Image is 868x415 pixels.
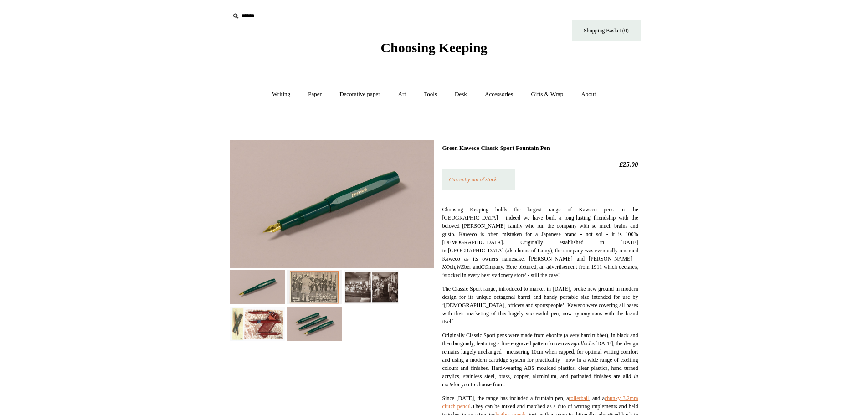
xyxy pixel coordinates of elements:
[287,270,342,304] img: Green Kaweco Classic Sport Fountain Pen
[442,144,638,152] h1: Green Kaweco Classic Sport Fountain Pen
[569,395,589,401] a: rollerball
[230,307,285,341] img: Green Kaweco Classic Sport Fountain Pen
[390,82,414,107] a: Art
[287,307,342,341] img: Green Kaweco Classic Sport Fountain Pen
[523,82,571,107] a: Gifts & Wrap
[331,82,388,107] a: Decorative paper
[442,332,638,388] span: Originally Classic Sport pens were made from ebonite (a very hard rubber), in black and then burg...
[572,20,641,41] a: Shopping Basket (0)
[344,270,399,304] img: Green Kaweco Classic Sport Fountain Pen
[442,160,638,169] h2: £25.00
[449,176,497,183] em: Currently out of stock
[230,270,285,304] img: Green Kaweco Classic Sport Fountain Pen
[574,340,596,347] i: guilloche.
[230,140,434,268] img: Green Kaweco Classic Sport Fountain Pen
[477,82,521,107] a: Accessories
[380,47,487,54] a: Choosing Keeping
[442,286,638,325] span: The Classic Sport range, introduced to market in [DATE], broke new ground in modern design for it...
[442,264,450,270] i: KO
[481,264,488,270] i: CO
[442,206,638,278] span: Choosing Keeping holds the largest range of Kaweco pens in the [GEOGRAPHIC_DATA] - indeed we have...
[416,82,445,107] a: Tools
[456,264,464,270] i: WE
[264,82,298,107] a: Writing
[447,82,475,107] a: Desk
[300,82,330,107] a: Paper
[573,82,604,107] a: About
[380,40,487,55] span: Choosing Keeping
[442,395,638,410] a: chunky 3.2mm clutch pencil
